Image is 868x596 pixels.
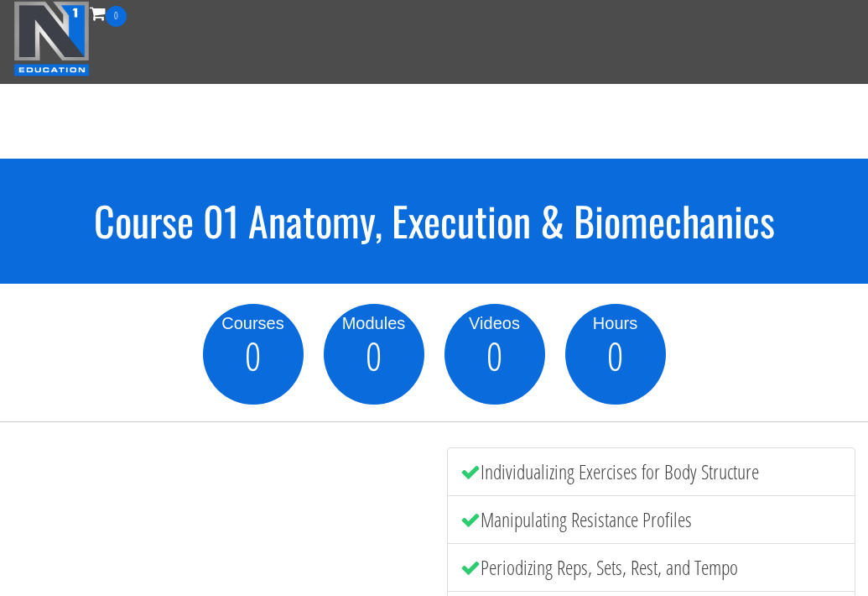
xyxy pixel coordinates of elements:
[245,336,261,376] span: 0
[460,76,554,159] a: Testimonials
[668,76,797,159] a: Terms & Conditions
[444,311,545,336] div: Videos
[607,336,623,376] span: 0
[797,76,855,159] a: Log In
[486,336,502,376] span: 0
[387,76,460,159] a: Why N1?
[162,76,221,159] a: Events
[447,447,856,496] li: Individualizing Exercises for Body Structure
[366,336,382,376] span: 0
[13,1,90,76] img: n1-education
[90,2,127,24] a: 0
[447,495,856,544] li: Manipulating Resistance Profiles
[554,76,668,159] a: Trainer Directory
[447,543,856,592] li: Periodizing Reps, Sets, Rest, and Tempo
[106,6,127,27] span: 0
[79,76,162,159] a: Course List
[28,76,79,159] a: Certs
[203,311,304,336] div: Courses
[322,76,387,159] a: Contact
[221,76,322,159] a: FREE Course
[324,311,424,336] div: Modules
[565,311,666,336] div: Hours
